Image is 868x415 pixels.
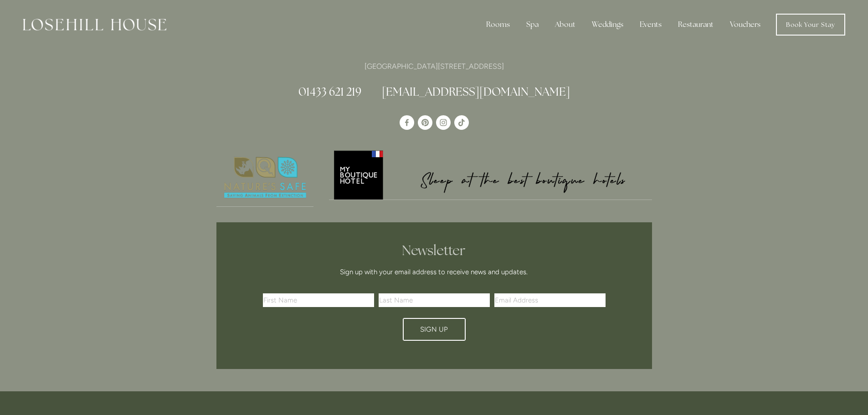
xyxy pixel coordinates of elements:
a: Book Your Stay [776,14,845,36]
div: Weddings [585,15,631,34]
input: Last Name [379,293,490,307]
span: Sign Up [420,325,448,333]
a: Pinterest [418,115,432,130]
p: [GEOGRAPHIC_DATA][STREET_ADDRESS] [216,60,652,72]
div: Events [632,15,669,34]
p: Sign up with your email address to receive news and updates. [266,266,602,277]
button: Sign Up [403,318,466,341]
div: Restaurant [671,15,721,34]
img: Nature's Safe - Logo [216,149,314,206]
img: My Boutique Hotel - Logo [329,149,652,200]
div: Rooms [479,15,517,34]
h2: Newsletter [266,242,602,259]
a: Losehill House Hotel & Spa [400,115,414,130]
a: My Boutique Hotel - Logo [329,149,652,200]
input: First Name [263,293,374,307]
a: 01433 621 219 [298,84,361,99]
img: Losehill House [23,19,166,31]
div: Spa [519,15,546,34]
div: About [548,15,583,34]
a: Nature's Safe - Logo [216,149,314,207]
a: TikTok [454,115,469,130]
input: Email Address [494,293,606,307]
a: [EMAIL_ADDRESS][DOMAIN_NAME] [382,84,570,99]
a: Vouchers [723,15,768,34]
a: Instagram [436,115,451,130]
